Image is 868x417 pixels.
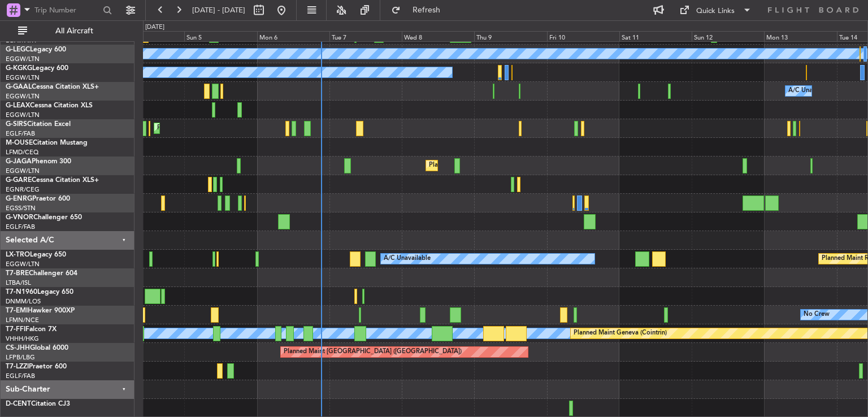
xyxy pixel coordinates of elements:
div: [DATE] [145,23,164,32]
input: Trip Number [34,2,99,19]
div: Wed 8 [402,31,474,41]
a: G-GARECessna Citation XLS+ [6,177,99,184]
div: Quick Links [696,6,735,17]
a: T7-BREChallenger 604 [6,270,77,277]
div: Thu 9 [474,31,546,41]
a: T7-LZZIPraetor 600 [6,363,67,370]
div: Tue 7 [329,31,402,41]
span: G-ENRG [6,196,32,202]
div: Planned Maint Geneva (Cointrin) [574,325,667,342]
span: Refresh [403,6,450,14]
div: Planned Maint [GEOGRAPHIC_DATA] ([GEOGRAPHIC_DATA]) [429,157,607,174]
div: Sat 4 [112,31,184,41]
span: T7-FFI [6,326,25,333]
a: G-LEAXCessna Citation XLS [6,102,93,109]
a: T7-EMIHawker 900XP [6,307,75,314]
a: D-CENTCitation CJ3 [6,401,70,407]
a: G-ENRGPraetor 600 [6,196,70,202]
a: G-LEGCLegacy 600 [6,46,66,53]
a: EGGW/LTN [6,73,40,82]
span: [DATE] - [DATE] [192,5,245,15]
button: Quick Links [674,1,757,19]
a: T7-N1960Legacy 650 [6,289,73,296]
span: All Aircraft [29,27,119,35]
a: G-VNORChallenger 650 [6,214,82,221]
a: EGLF/FAB [6,372,35,380]
a: G-SIRSCitation Excel [6,121,71,128]
a: LFMN/NCE [6,316,39,324]
a: G-GAALCessna Citation XLS+ [6,84,99,90]
span: G-LEAX [6,102,30,109]
span: G-GAAL [6,84,32,90]
span: T7-EMI [6,307,28,314]
a: LX-TROLegacy 650 [6,251,66,258]
a: CS-JHHGlobal 6000 [6,345,68,351]
a: LTBA/ISL [6,279,31,287]
a: EGGW/LTN [6,55,40,63]
a: VHHH/HKG [6,335,39,343]
div: Mon 6 [257,31,329,41]
a: LFMD/CEQ [6,148,38,157]
span: G-SIRS [6,121,27,128]
div: Sat 11 [619,31,692,41]
button: Refresh [386,1,454,19]
div: Fri 10 [547,31,619,41]
div: Mon 13 [764,31,836,41]
a: T7-FFIFalcon 7X [6,326,57,333]
a: DNMM/LOS [6,297,41,306]
span: T7-N1960 [6,289,37,296]
div: A/C Unavailable [788,82,835,99]
div: No Crew [804,306,830,323]
div: Sun 12 [692,31,764,41]
span: LX-TRO [6,251,30,258]
button: All Aircraft [12,22,123,40]
span: M-OUSE [6,140,33,146]
a: LFPB/LBG [6,353,35,362]
a: EGGW/LTN [6,260,40,268]
span: CS-JHH [6,345,30,351]
a: EGGW/LTN [6,167,40,175]
div: A/C Unavailable [384,250,431,267]
div: Planned Maint [GEOGRAPHIC_DATA] ([GEOGRAPHIC_DATA]) [157,120,335,137]
span: G-GARE [6,177,32,184]
span: G-VNOR [6,214,33,221]
span: D-CENT [6,401,31,407]
a: EGSS/STN [6,204,36,212]
span: G-JAGA [6,158,32,165]
a: M-OUSECitation Mustang [6,140,88,146]
a: EGLF/FAB [6,223,35,231]
a: G-JAGAPhenom 300 [6,158,71,165]
a: EGLF/FAB [6,129,35,138]
div: Planned Maint [GEOGRAPHIC_DATA] ([GEOGRAPHIC_DATA]) [284,344,462,360]
a: EGGW/LTN [6,111,40,119]
span: T7-LZZI [6,363,29,370]
span: T7-BRE [6,270,29,277]
div: Sun 5 [184,31,257,41]
a: G-KGKGLegacy 600 [6,65,68,72]
a: EGNR/CEG [6,185,40,194]
span: G-KGKG [6,65,32,72]
span: G-LEGC [6,46,30,53]
a: EGGW/LTN [6,92,40,101]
